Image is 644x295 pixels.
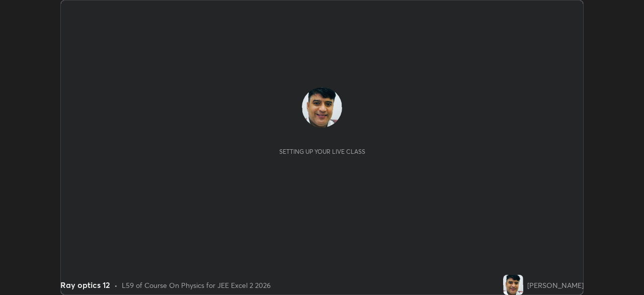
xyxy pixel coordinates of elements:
div: Ray optics 12 [60,279,110,291]
div: Setting up your live class [279,148,365,155]
div: • [114,280,118,290]
div: [PERSON_NAME] [527,280,584,290]
img: 73d9ada1c36b40ac94577590039f5e87.jpg [503,275,523,295]
div: L59 of Course On Physics for JEE Excel 2 2026 [122,280,271,290]
img: 73d9ada1c36b40ac94577590039f5e87.jpg [302,87,342,128]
